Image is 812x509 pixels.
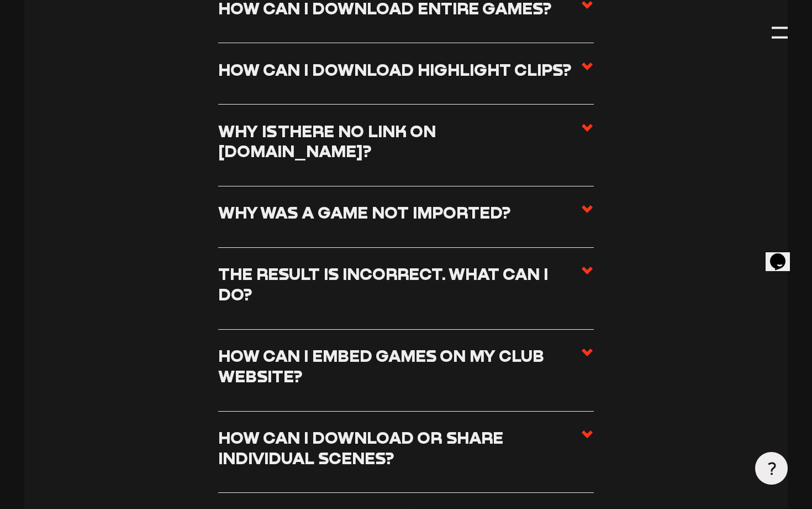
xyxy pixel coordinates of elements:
[218,60,572,80] h3: How can I download highlight clips?
[766,238,801,271] iframe: chat widget
[218,428,581,468] h3: How can I download or share individual scenes?
[218,202,511,223] h3: Why was a game not imported?
[218,121,581,162] h3: Why is there no link on [DOMAIN_NAME]?
[218,346,581,386] h3: How can I embed games on my club website?
[218,264,581,304] h3: The result is incorrect. What can I do?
